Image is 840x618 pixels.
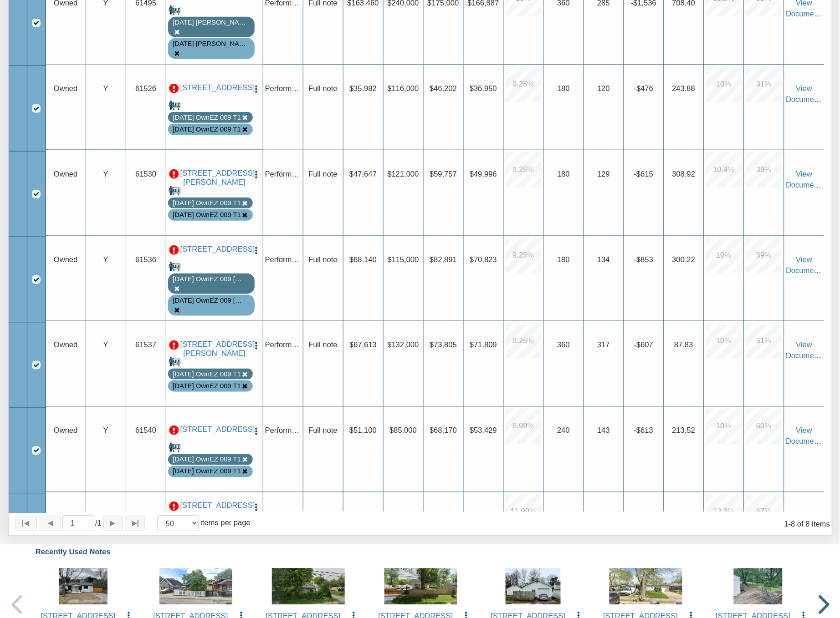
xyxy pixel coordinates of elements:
img: for_sale.png [169,441,180,453]
button: Page to first [15,516,37,532]
span: $132,000 [387,341,419,350]
button: Press to open the note menu [251,501,261,512]
button: Next [816,594,829,607]
div: 10.0 [706,66,742,102]
button: Press to open the note menu [251,169,261,180]
img: for_sale.png [169,261,180,273]
span: 61540 [135,426,156,435]
a: View Documents [786,341,825,360]
button: Page back [39,516,61,532]
a: 1514 East 18th Street, Anderson, IN, 46016 [180,426,249,435]
span: Performing [265,84,302,93]
img: 576457 [384,568,457,605]
span: 61537 [135,341,156,350]
span: $68,170 [430,426,457,435]
button: Press to open the note menu [251,426,261,436]
span: Full note [308,255,338,264]
button: Page to last [125,516,145,532]
div: Note labeled as 8-21-25 Mixon 001 T1 [173,18,247,27]
span: $36,950 [470,84,497,93]
div: 31.0 [746,66,782,102]
span: Performing [265,255,302,264]
abbr: of [95,519,97,528]
div: Row 2, Row Selection Checkbox [32,19,41,27]
button: Press to open the note menu [251,245,261,256]
img: 581265 [506,568,561,605]
span: 360 [557,341,570,350]
span: 180 [557,84,570,93]
span: 240 [557,426,570,435]
div: Note is contained in the pool 9-4-25 OwnEZ 009 T3 [173,296,247,305]
div: Row 4, Row Selection Checkbox [32,190,41,198]
div: Row 7, Row Selection Checkbox [32,446,41,455]
span: Owned [54,426,78,435]
span: Y [103,341,108,350]
div: 11.99 [506,494,541,530]
span: $73,805 [430,341,457,350]
div: 10.0 [706,409,742,444]
div: Note labeled as 8-26-25 OwnEZ 009 T1 [173,113,241,122]
span: 143 [597,426,610,435]
a: 112 South Main Street, Greens Fork, IN, 47345 [180,245,249,254]
span: $116,000 [387,84,419,93]
img: cell-menu.png [251,85,261,94]
span: Owned [54,341,78,350]
a: 2051 Perkins Avenue, Indianapolis, IN, 46203 [180,340,249,358]
div: Note labeled as 9-4-25 OwnEZ 009 T3 [173,274,247,284]
span: 317 [597,341,610,350]
input: Selected page [62,516,93,532]
span: Full note [308,170,338,178]
div: 10.0 [706,323,742,359]
button: Previous [11,594,24,607]
img: 574463 [59,568,108,605]
div: Note labeled as 8-26-25 OwnEZ 009 T1 [173,370,241,379]
span: Full note [308,84,338,93]
span: -$476 [634,84,653,93]
div: 51.0 [746,323,782,359]
div: 59.0 [746,238,782,273]
img: 575873 [610,568,682,605]
button: Press to open the note menu [251,83,261,94]
button: Page forward [103,516,123,532]
div: Note is contained in the pool 8-21-25 Mixon 001 T1 [173,39,247,49]
span: 134 [597,255,610,264]
span: $49,996 [470,170,497,178]
span: $82,891 [430,255,457,264]
div: Note is contained in the pool 8-26-25 OwnEZ 009 T1 [173,210,241,220]
div: Note labeled as 8-26-25 OwnEZ 009 T1 [173,455,241,465]
div: 39.0 [746,152,782,187]
div: 8.99 [506,409,541,444]
span: Full note [308,341,338,350]
a: 720 North 14th Street, New Castle, IN, 47362 [180,83,249,92]
span: 243.88 [672,84,696,93]
span: 120 [597,84,610,93]
span: -$615 [634,170,653,178]
span: 308.92 [672,170,696,178]
span: 1 [95,518,102,529]
a: 1144 North Tibbs, Indianapolis, IN, 46222 [180,501,249,520]
span: 213.52 [672,426,696,435]
img: 575926 [272,568,345,605]
abbr: through [789,520,791,529]
span: $68,140 [349,255,377,264]
div: 67.0 [746,494,782,530]
div: Note is contained in the pool 8-26-25 OwnEZ 009 T1 [173,381,241,391]
span: 300.22 [672,255,696,264]
span: 129 [597,170,610,178]
div: 10.4 [706,152,742,187]
span: $47,647 [349,170,377,178]
span: Performing [265,426,302,435]
span: -$613 [634,426,653,435]
span: $71,809 [470,341,497,350]
span: -$853 [634,255,653,264]
img: for_sale.png [169,185,180,197]
span: $67,613 [349,341,377,350]
span: 1 8 of 8 items [784,520,830,529]
span: $70,823 [470,255,497,264]
span: 61526 [135,84,156,93]
span: items per page [200,519,251,527]
span: $51,100 [349,426,377,435]
a: View Documents [786,84,825,104]
div: Note is contained in the pool 8-26-25 OwnEZ 009 T1 [173,467,241,476]
span: $35,982 [349,84,377,93]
